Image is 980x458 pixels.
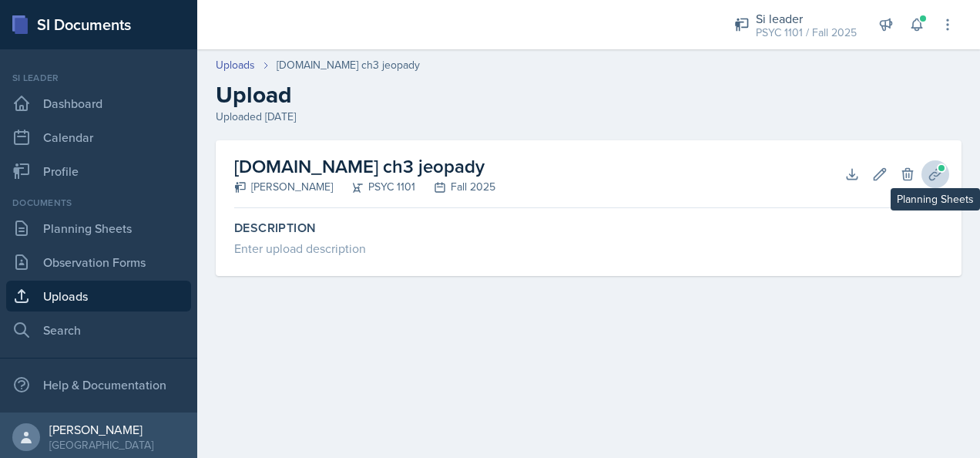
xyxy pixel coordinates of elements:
div: [DOMAIN_NAME] ch3 jeopady [277,57,420,73]
a: Observation Forms [6,247,191,278]
div: PSYC 1101 [333,179,415,195]
a: Calendar [6,122,191,153]
div: Documents [6,196,191,210]
a: Planning Sheets [6,213,191,244]
h2: Upload [216,81,962,109]
div: PSYC 1101 / Fall 2025 [756,25,857,41]
a: Uploads [6,281,191,312]
div: [GEOGRAPHIC_DATA] [49,437,153,453]
div: Fall 2025 [415,179,495,195]
label: Description [234,221,943,236]
div: Si leader [756,9,857,28]
a: Profile [6,156,191,187]
a: Search [6,315,191,345]
div: [PERSON_NAME] [49,422,153,437]
button: Planning Sheets [921,160,949,188]
div: Enter upload description [234,239,943,258]
a: Uploads [216,57,255,73]
a: Dashboard [6,88,191,119]
div: [PERSON_NAME] [234,179,333,195]
div: Uploaded [DATE] [216,109,962,125]
div: Help & Documentation [6,369,191,400]
h2: [DOMAIN_NAME] ch3 jeopady [234,153,495,180]
div: Si leader [6,71,191,85]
